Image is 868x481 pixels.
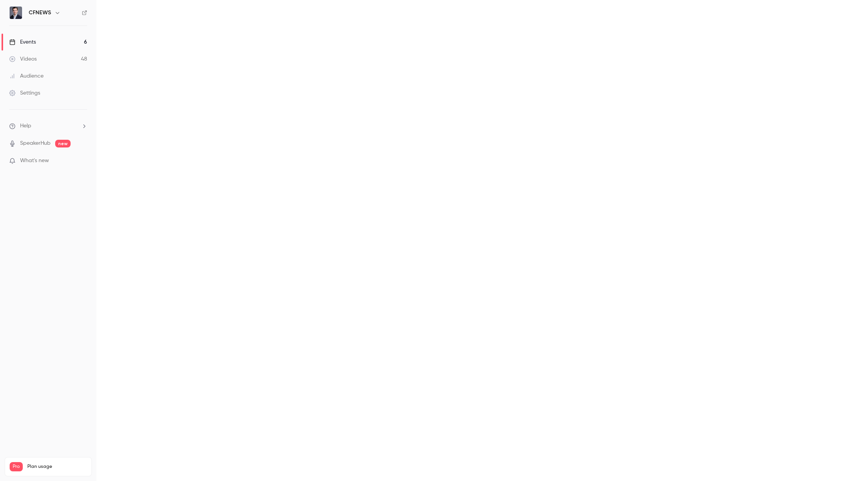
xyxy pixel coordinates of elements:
span: What's new [20,157,49,165]
a: SpeakerHub [20,139,51,147]
span: Pro [10,462,23,471]
li: help-dropdown-opener [9,122,87,130]
div: Settings [9,89,40,97]
div: Audience [9,72,44,80]
span: Help [20,122,31,130]
div: Events [9,38,36,46]
h6: CFNEWS [29,9,51,17]
iframe: Noticeable Trigger [78,158,87,164]
div: Videos [9,55,37,63]
img: CFNEWS [10,7,22,19]
span: new [55,140,71,147]
span: Plan usage [27,464,87,470]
